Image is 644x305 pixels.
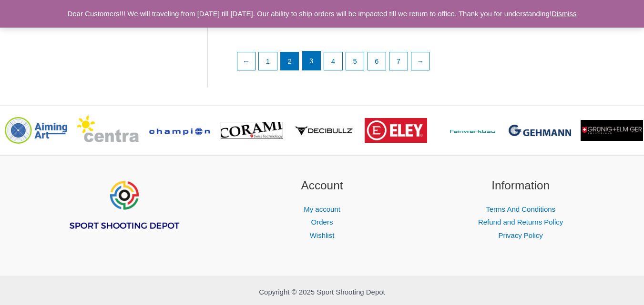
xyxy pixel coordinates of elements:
h2: Information [433,177,608,195]
aside: Footer Widget 2 [235,177,409,242]
img: brand logo [365,118,427,142]
a: Page 3 [303,51,321,70]
a: Page 7 [389,52,408,70]
a: Dismiss [552,10,577,18]
a: Page 4 [324,52,342,70]
span: Page 2 [281,52,299,70]
a: → [411,52,429,70]
a: Terms And Conditions [486,205,555,213]
p: Copyright © 2025 Sport Shooting Depot [36,285,608,299]
a: Wishlist [310,231,335,239]
a: Refund and Returns Policy [478,218,563,226]
a: Page 5 [346,52,364,70]
a: Page 1 [259,52,277,70]
h2: Account [235,177,409,195]
a: Page 6 [368,52,386,70]
nav: Information [433,203,608,243]
aside: Footer Widget 3 [433,177,608,242]
a: ← [237,52,256,70]
a: Privacy Policy [498,231,542,239]
a: Orders [311,218,333,226]
nav: Account [235,203,409,243]
nav: Product Pagination [236,51,608,76]
a: My account [304,205,340,213]
aside: Footer Widget 1 [36,177,211,254]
